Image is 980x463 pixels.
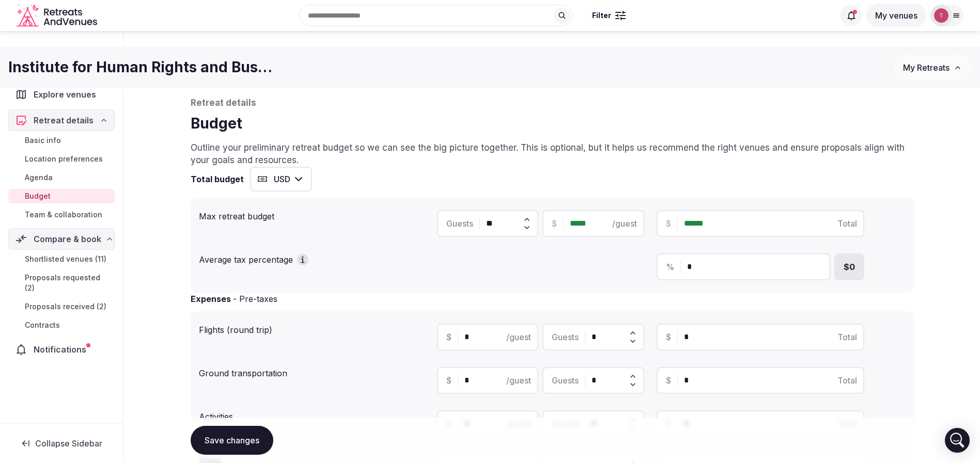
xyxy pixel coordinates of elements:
span: Shortlisted venues (11) [25,254,106,264]
a: Proposals requested (2) [8,270,115,295]
span: /guest [612,217,637,230]
div: Average tax percentage [199,249,429,266]
button: Save changes [191,426,273,455]
div: - Pre-taxes [233,293,277,305]
a: Notifications [8,339,115,360]
span: Location preferences [25,154,103,164]
span: Agenda [25,172,53,183]
img: Thiago Martins [934,8,948,23]
span: Basic info [25,135,61,146]
h1: Budget [191,114,914,134]
button: Filter [585,6,632,25]
span: /guest [506,374,531,387]
button: Collapse Sidebar [8,432,115,455]
a: Explore venues [8,84,115,105]
button: My venues [866,4,926,27]
a: Contracts [8,318,115,332]
h1: Institute for Human Rights and Business [8,57,273,77]
span: Guests [552,374,579,387]
span: $ [552,217,557,230]
div: Activities [199,406,429,423]
button: My Retreats [893,55,972,81]
div: Max retreat budget [199,206,429,222]
a: Visit the homepage [17,4,99,27]
span: Guests [552,331,579,343]
a: Agenda [8,170,115,185]
a: Budget [8,189,115,203]
span: Filter [592,10,611,21]
span: Proposals received (2) [25,301,106,312]
span: Collapse Sidebar [35,438,102,449]
span: Explore venues [34,88,100,101]
span: Compare & book [34,233,101,245]
span: Proposals requested (2) [25,273,111,293]
a: Shortlisted venues (11) [8,252,115,266]
span: % [666,261,674,273]
a: Location preferences [8,152,115,166]
span: /guest [506,331,531,343]
span: Total [837,331,857,343]
span: Total [837,374,857,387]
span: Guests [446,217,473,230]
span: My Retreats [903,62,950,73]
span: Budget [25,191,51,201]
span: Notifications [34,343,90,356]
span: Contracts [25,320,60,330]
span: Total [837,217,857,230]
button: USD [250,167,312,191]
p: Retreat details [191,97,914,109]
span: Retreat details [34,114,94,126]
a: Proposals received (2) [8,299,115,314]
div: Flights (round trip) [199,320,429,336]
h2: Expenses [191,293,231,305]
span: $ [446,331,452,343]
span: $ [666,331,671,343]
span: Team & collaboration [25,210,102,220]
a: Team & collaboration [8,207,115,222]
h2: Total budget [191,173,244,185]
a: Basic info [8,133,115,148]
div: Ground transportation [199,363,429,379]
div: Open Intercom Messenger [945,428,970,453]
span: $ [666,374,671,387]
a: My venues [866,10,926,21]
span: $ [666,217,671,230]
span: $ [446,374,452,387]
p: Outline your preliminary retreat budget so we can see the big picture together. This is optional,... [191,142,914,167]
svg: Retreats and Venues company logo [17,4,99,27]
span: $0 [844,261,855,273]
